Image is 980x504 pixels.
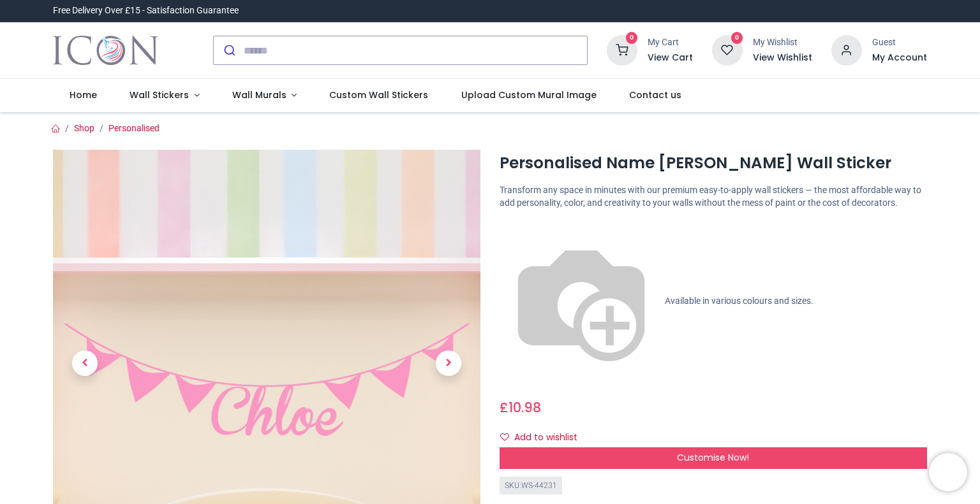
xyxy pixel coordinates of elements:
[929,453,967,491] iframe: Brevo live chat
[214,36,244,64] button: Submit
[648,36,693,49] div: My Cart
[130,89,189,101] span: Wall Stickers
[753,36,812,49] div: My Wishlist
[629,89,681,101] span: Contact us
[500,427,588,449] button: Add to wishlistAdd to wishlist
[712,45,743,55] a: 0
[461,89,597,101] span: Upload Custom Mural Image
[677,451,749,464] span: Customise Now!
[665,295,813,305] span: Available in various colours and sizes.
[500,398,541,417] span: £
[731,32,743,44] sup: 0
[500,184,927,209] p: Transform any space in minutes with our premium easy-to-apply wall stickers — the most affordable...
[436,350,461,376] span: Next
[872,36,927,49] div: Guest
[509,398,541,417] span: 10.98
[74,123,94,133] a: Shop
[500,433,509,442] i: Add to wishlist
[872,52,927,64] a: My Account
[500,477,562,495] div: SKU: WS-44231
[626,32,638,44] sup: 0
[216,79,313,112] a: Wall Murals
[53,32,158,68] a: Logo of Icon Wall Stickers
[607,45,637,55] a: 0
[108,123,160,133] a: Personalised
[113,79,216,112] a: Wall Stickers
[53,32,158,68] img: Icon Wall Stickers
[500,220,663,383] img: color-wheel.png
[659,4,927,17] iframe: Customer reviews powered by Trustpilot
[329,89,428,101] span: Custom Wall Stickers
[72,350,98,376] span: Previous
[648,52,693,64] a: View Cart
[500,152,927,174] h1: Personalised Name [PERSON_NAME] Wall Sticker
[53,4,239,17] div: Free Delivery Over £15 - Satisfaction Guarantee
[753,52,812,64] a: View Wishlist
[232,89,286,101] span: Wall Murals
[70,89,97,101] span: Home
